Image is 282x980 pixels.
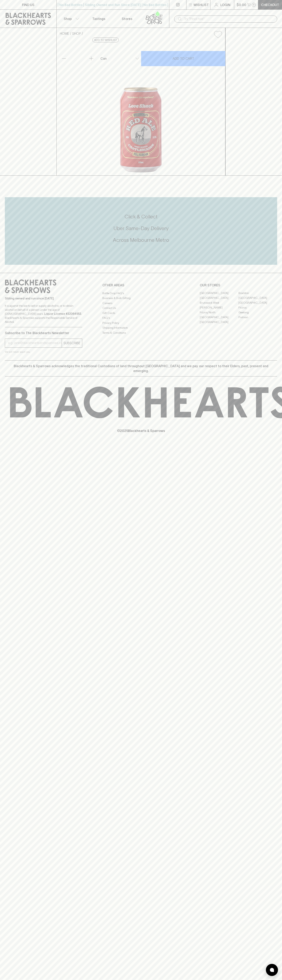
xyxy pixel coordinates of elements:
[200,296,238,300] a: [GEOGRAPHIC_DATA]
[8,340,62,346] input: e.g. jane@blackheartsandsparrows.com.au
[200,315,238,320] a: [GEOGRAPHIC_DATA]
[102,283,180,288] p: OTHER AREAS
[270,968,274,972] img: bubble-icon
[253,4,255,6] p: 0
[102,330,180,335] a: Terms & Conditions
[100,56,107,61] p: Can
[238,315,277,320] a: Prahran
[57,41,225,175] img: 26286.png
[5,330,82,335] p: Subscribe to The Blackhearts Newsletter
[102,325,180,330] a: Shipping Information
[261,2,279,7] p: Checkout
[8,364,274,373] p: Blackhearts & Sparrows acknowledges the traditional Custodians of land throughout [GEOGRAPHIC_DAT...
[57,10,85,28] button: Shop
[102,311,180,315] a: Gift Cards
[92,38,119,42] button: Add to wishlist
[5,237,277,243] h5: Across Melbourne Metro
[238,310,277,315] a: Geelong
[60,32,69,35] a: HOME
[99,54,141,63] div: Can
[173,56,194,61] p: ADD TO CART
[63,341,80,345] p: SUBSCRIBE
[200,300,238,305] a: Brunswick West
[5,350,82,354] p: We will never spam you
[200,291,238,296] a: [GEOGRAPHIC_DATA]
[194,2,209,7] p: Wishlist
[102,306,180,311] a: Contact Us
[5,296,82,300] p: Sibling owned and run since [DATE]
[102,291,180,296] a: Bottle Drop FAQ's
[238,300,277,305] a: [GEOGRAPHIC_DATA]
[5,304,82,324] p: It is against the law to sell or supply alcohol to, or to obtain alcohol on behalf of a person un...
[102,320,180,325] a: Privacy Policy
[92,16,105,21] p: Tastings
[238,305,277,310] a: Fitzroy
[238,291,277,296] a: Braddon
[102,301,180,305] a: Careers
[141,51,225,66] button: ADD TO CART
[212,29,224,40] button: Add to wishlist
[200,305,238,310] a: [PERSON_NAME]
[238,296,277,300] a: [GEOGRAPHIC_DATA]
[5,197,277,265] div: Call to action block
[64,16,72,21] p: Shop
[113,10,141,28] a: Stores
[122,16,132,21] p: Stores
[5,213,277,220] h5: Click & Collect
[220,2,230,7] p: Login
[102,296,180,301] a: Business & Bulk Gifting
[200,320,238,325] a: [GEOGRAPHIC_DATA]
[5,225,277,232] h5: Uber Same-Day Delivery
[85,10,113,28] a: Tastings
[44,312,81,315] strong: Liquor License #32064953
[184,16,274,22] input: Try "Pinot noir"
[200,283,277,288] p: OUR STORES
[102,316,180,320] a: FAQ's
[72,32,81,35] a: SHOP
[62,339,82,347] button: SUBSCRIBE
[22,2,34,7] p: FIND US
[237,2,246,7] p: $0.00
[200,310,238,315] a: Fitzroy North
